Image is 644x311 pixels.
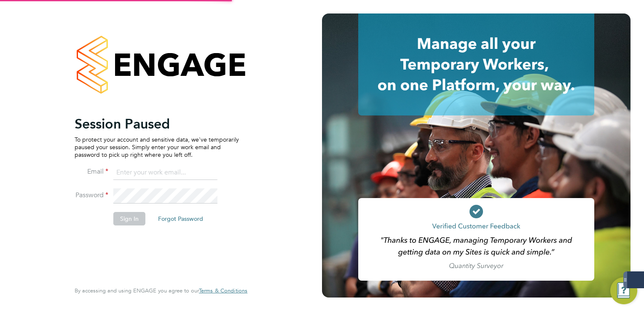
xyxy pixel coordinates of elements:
[113,212,145,225] button: Sign In
[75,191,108,200] label: Password
[75,167,108,176] label: Email
[113,165,217,180] input: Enter your work email...
[199,287,247,294] span: Terms & Conditions
[151,212,210,225] button: Forgot Password
[75,287,247,294] span: By accessing and using ENGAGE you agree to our
[75,136,239,159] p: To protect your account and sensitive data, we've temporarily paused your session. Simply enter y...
[199,287,247,294] a: Terms & Conditions
[610,277,637,304] button: Engage Resource Center
[75,115,239,132] h2: Session Paused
